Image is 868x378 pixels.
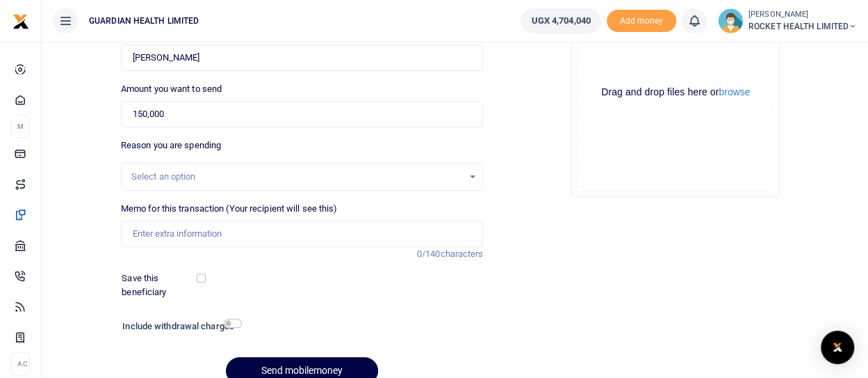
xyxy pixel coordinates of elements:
img: profile-user [718,8,743,33]
span: Add money [607,10,676,33]
label: Save this beneficiary [122,271,199,299]
label: Reason you are spending [121,139,221,152]
span: characters [440,249,483,259]
li: Ac [11,352,30,375]
div: Drag and drop files here or [578,86,773,99]
small: [PERSON_NAME] [748,9,857,21]
a: profile-user [PERSON_NAME] ROCKET HEALTH LIMITED [718,8,857,33]
div: Select an option [131,170,464,184]
a: UGX 4,704,040 [521,8,600,33]
div: Open Intercom Messenger [821,331,854,364]
img: logo-small [13,13,29,30]
li: Toup your wallet [607,10,676,33]
label: Amount you want to send [121,82,222,96]
input: Enter extra information [121,221,484,247]
label: Memo for this transaction (Your recipient will see this) [121,202,338,216]
input: Loading name... [121,45,484,71]
span: GUARDIAN HEALTH LIMITED [83,15,204,27]
li: M [11,115,30,138]
input: UGX [121,101,484,127]
li: Wallet ballance [515,8,606,33]
span: 0/140 [417,249,441,259]
span: ROCKET HEALTH LIMITED [748,20,857,33]
a: logo-small logo-large logo-large [13,15,29,26]
h6: Include withdrawal charges [122,321,235,332]
span: UGX 4,704,040 [531,14,590,28]
a: Add money [607,15,676,25]
button: browse [719,87,750,97]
